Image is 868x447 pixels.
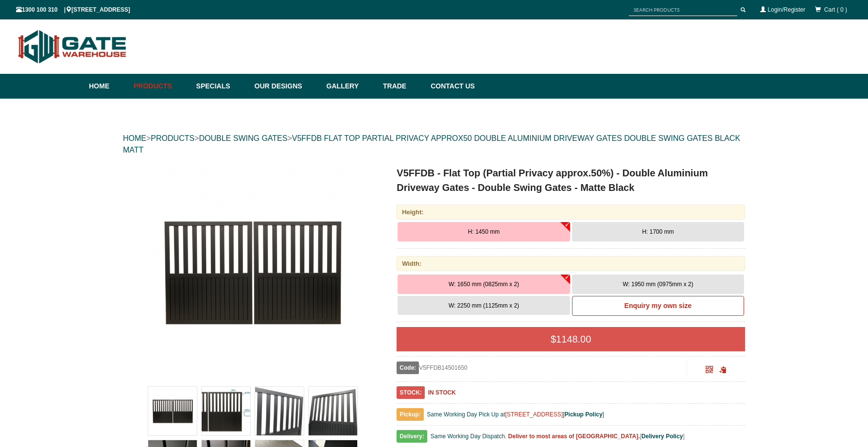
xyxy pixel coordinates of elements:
[398,275,570,294] button: W: 1650 mm (0825mm x 2)
[449,281,519,288] span: W: 1650 mm (0825mm x 2)
[397,361,687,374] div: V5FFDB14501650
[129,74,191,99] a: Products
[199,134,287,142] a: DOUBLE SWING GATES
[629,4,737,16] input: SEARCH PRODUCTS
[397,408,423,421] span: Pickup:
[625,302,692,309] b: Enquiry my own size
[427,411,604,418] span: Same Working Day Pick Up at [ ]
[428,389,456,396] b: IN STOCK
[309,387,357,435] img: V5FFDB - Flat Top (Partial Privacy approx.50%) - Double Aluminium Driveway Gates - Double Swing G...
[123,134,146,142] a: HOME
[642,228,674,235] span: H: 1700 mm
[556,334,591,344] span: 1148.00
[642,433,683,440] a: Delivery Policy
[824,6,847,13] span: Cart ( 0 )
[123,123,745,166] div: > > >
[398,222,570,241] button: H: 1450 mm
[397,430,427,443] span: Delivery:
[397,361,419,374] span: Code:
[449,302,519,309] span: W: 2250 mm (1125mm x 2)
[706,367,713,374] a: Click to enlarge and scan to share.
[146,166,360,379] img: V5FFDB - Flat Top (Partial Privacy approx.50%) - Double Aluminium Driveway Gates - Double Swing G...
[124,166,381,379] a: V5FFDB - Flat Top (Partial Privacy approx.50%) - Double Aluminium Driveway Gates - Double Swing G...
[572,296,744,316] a: Enquiry my own size
[768,6,805,13] a: Login/Register
[623,281,693,288] span: W: 1950 mm (0975mm x 2)
[378,74,426,99] a: Trade
[505,411,563,418] a: [STREET_ADDRESS]
[719,366,727,374] span: Click to copy the URL
[397,256,745,271] div: Width:
[397,205,745,220] div: Height:
[468,228,500,235] span: H: 1450 mm
[397,386,425,399] span: STOCK:
[398,296,570,315] button: W: 2250 mm (1125mm x 2)
[255,387,304,435] img: V5FFDB - Flat Top (Partial Privacy approx.50%) - Double Aluminium Driveway Gates - Double Swing G...
[572,222,744,241] button: H: 1700 mm
[151,134,194,142] a: PRODUCTS
[426,74,475,99] a: Contact Us
[16,24,129,69] img: Gate Warehouse
[431,433,507,440] span: Same Working Day Dispatch.
[508,433,640,440] b: Deliver to most areas of [GEOGRAPHIC_DATA].
[148,387,197,435] img: V5FFDB - Flat Top (Partial Privacy approx.50%) - Double Aluminium Driveway Gates - Double Swing G...
[565,411,603,418] a: Pickup Policy
[123,134,740,154] a: V5FFDB FLAT TOP PARTIAL PRIVACY APPROX50 DOUBLE ALUMINIUM DRIVEWAY GATES DOUBLE SWING GATES BLACK...
[397,327,745,351] div: $
[397,166,745,195] h1: V5FFDB - Flat Top (Partial Privacy approx.50%) - Double Aluminium Driveway Gates - Double Swing G...
[191,74,250,99] a: Specials
[572,275,744,294] button: W: 1950 mm (0975mm x 2)
[322,74,378,99] a: Gallery
[16,6,130,13] span: 1300 100 310 | [STREET_ADDRESS]
[202,387,250,435] img: V5FFDB - Flat Top (Partial Privacy approx.50%) - Double Aluminium Driveway Gates - Double Swing G...
[89,74,129,99] a: Home
[250,74,322,99] a: Our Designs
